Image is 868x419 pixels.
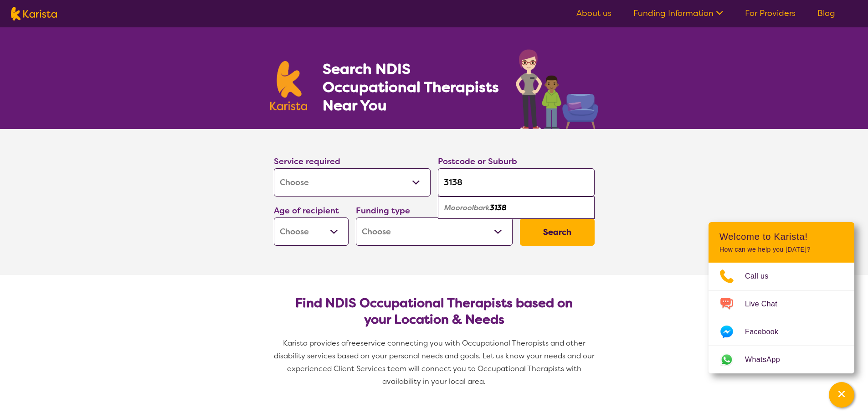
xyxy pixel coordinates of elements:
button: Search [520,218,595,246]
span: service connecting you with Occupational Therapists and other disability services based on your p... [274,338,596,386]
span: Call us [745,269,780,283]
label: Age of recipient [274,205,339,216]
button: Channel Menu [829,382,854,408]
span: Karista provides a [283,338,346,348]
label: Funding type [356,205,410,216]
em: 3138 [490,203,507,212]
p: How can we help you [DATE]? [719,246,843,253]
img: Karista logo [11,7,57,21]
span: Live Chat [745,297,788,311]
h1: Search NDIS Occupational Therapists Near You [323,60,500,114]
em: Mooroolbark [444,203,490,212]
a: Web link opens in a new tab. [709,346,854,373]
input: Type [438,168,595,197]
div: Mooroolbark 3138 [442,199,590,217]
span: WhatsApp [745,353,791,367]
img: Karista logo [270,61,308,110]
h2: Find NDIS Occupational Therapists based on your Location & Needs [281,295,587,328]
img: occupational-therapy [516,49,598,129]
span: Facebook [745,325,789,339]
h2: Welcome to Karista! [719,231,843,242]
label: Service required [274,156,340,167]
span: free [346,338,360,348]
a: For Providers [745,8,796,19]
ul: Choose channel [709,263,854,373]
div: Channel Menu [709,222,854,373]
a: Blog [817,8,835,19]
a: Funding Information [633,8,723,19]
a: About us [576,8,611,19]
label: Postcode or Suburb [438,156,517,167]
